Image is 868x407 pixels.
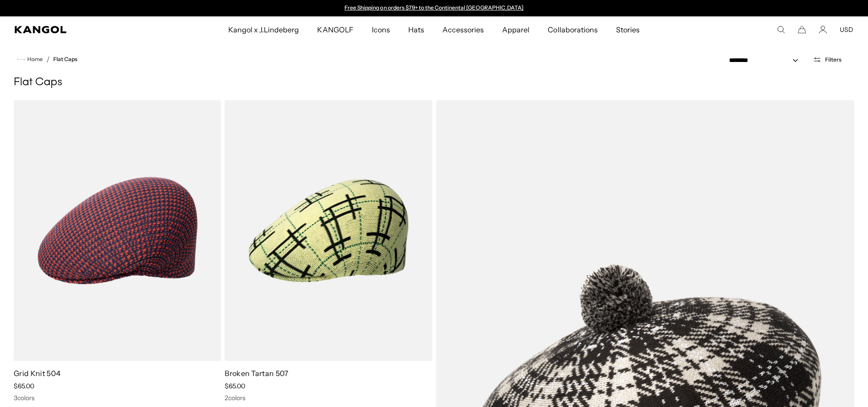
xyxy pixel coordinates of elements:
[372,16,390,43] span: Icons
[225,369,288,378] a: Broken Tartan 507
[344,4,524,11] a: Free Shipping on orders $79+ to the Continental [GEOGRAPHIC_DATA]
[798,26,806,34] button: Cart
[825,57,842,63] span: Filters
[228,16,299,43] span: Kangol x J.Lindeberg
[317,16,353,43] span: KANGOLF
[225,394,432,402] div: 2 colors
[399,16,433,43] a: Hats
[539,16,606,43] a: Collaborations
[819,26,827,34] a: Account
[43,54,50,65] li: /
[308,16,362,43] a: KANGOLF
[502,16,529,43] span: Apparel
[14,76,854,89] h1: Flat Caps
[340,5,528,12] div: Announcement
[548,16,597,43] span: Collaborations
[840,26,853,34] button: USD
[219,16,308,43] a: Kangol x J.Lindeberg
[225,100,432,361] img: Broken Tartan 507
[442,16,484,43] span: Accessories
[14,382,34,390] span: $65.00
[363,16,399,43] a: Icons
[777,26,785,34] summary: Search here
[26,56,43,62] span: Home
[14,394,221,402] div: 3 colors
[340,5,528,12] slideshow-component: Announcement bar
[433,16,493,43] a: Accessories
[14,369,61,378] a: Grid Knit 504
[493,16,539,43] a: Apparel
[408,16,424,43] span: Hats
[225,382,245,390] span: $65.00
[14,100,221,361] img: Grid Knit 504
[616,16,640,43] span: Stories
[725,56,807,65] select: Sort by: Featured
[807,56,847,64] button: Open filters
[340,5,528,12] div: 1 of 2
[53,56,77,62] a: Flat Caps
[607,16,649,43] a: Stories
[15,26,151,33] a: Kangol
[17,55,43,63] a: Home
